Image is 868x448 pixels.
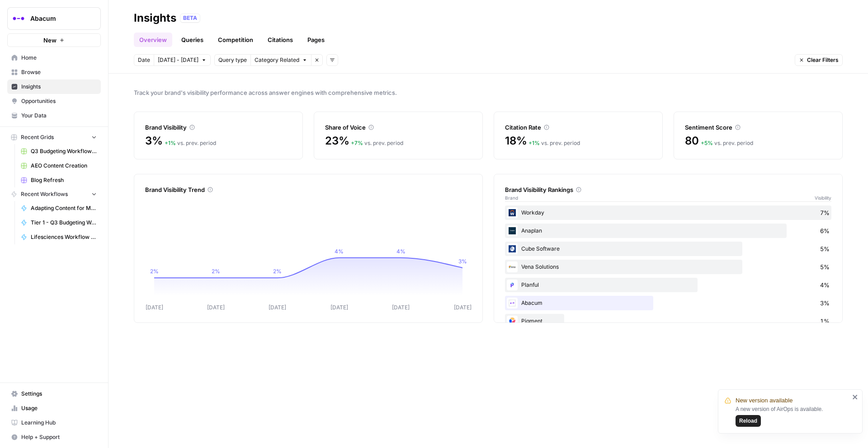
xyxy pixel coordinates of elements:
[21,404,97,412] span: Usage
[43,36,57,45] span: New
[31,233,97,241] span: Lifesciences Workflow ([DATE])
[21,433,97,441] span: Help + Support
[507,316,518,327] img: qfv32da3tpg2w5aeicyrs9tdltut
[154,54,211,66] button: [DATE] - [DATE]
[21,54,97,62] span: Home
[505,296,831,310] div: Abacum
[396,248,406,255] tspan: 4%
[507,225,518,236] img: i3l0twinuru4r0ir99tvr9iljmmv
[7,65,101,79] a: Browse
[30,14,85,23] span: Abacum
[7,33,101,47] button: New
[17,201,101,215] a: Adapting Content for Microdemos Pages
[21,190,68,198] span: Recent Workflows
[820,208,830,217] span: 7%
[685,123,831,132] div: Sentiment Score
[7,187,101,201] button: Recent Workflows
[351,140,363,146] span: + 7 %
[507,207,518,218] img: jzoxgx4vsp0oigc9x6a9eruy45gz
[815,194,831,201] span: Visibility
[685,134,699,148] span: 80
[454,304,472,311] tspan: [DATE]
[250,54,311,66] button: Category Related
[145,123,292,132] div: Brand Visibility
[207,304,225,311] tspan: [DATE]
[134,88,843,97] span: Track your brand's visibility performance across answer engines with comprehensive metrics.
[31,147,97,155] span: Q3 Budgeting Workflows (ATL/BTL) Grid
[795,54,843,66] button: Clear Filters
[158,56,198,64] span: [DATE] - [DATE]
[7,7,101,30] button: Workspace: Abacum
[505,278,831,292] div: Planful
[458,258,467,265] tspan: 3%
[7,131,101,144] button: Recent Grids
[505,224,831,238] div: Anaplan
[507,280,518,290] img: 9ardner9qrd15gzuoui41lelvr0l
[505,260,831,274] div: Vena Solutions
[17,144,101,159] a: Q3 Budgeting Workflows (ATL/BTL) Grid
[505,123,651,132] div: Citation Rate
[7,79,101,94] a: Insights
[212,268,220,275] tspan: 2%
[21,83,97,91] span: Insights
[736,396,793,405] span: New version available
[7,51,101,65] a: Home
[701,140,713,146] span: + 5 %
[852,393,859,401] button: close
[21,419,97,427] span: Learning Hub
[10,10,27,27] img: Abacum Logo
[507,298,518,308] img: 4u3t5ag124w64ozvv2ge5jkmdj7i
[21,390,97,398] span: Settings
[330,304,348,311] tspan: [DATE]
[7,387,101,401] a: Settings
[21,97,97,105] span: Opportunities
[820,226,830,235] span: 6%
[351,139,403,147] div: vs. prev. period
[335,248,344,255] tspan: 4%
[807,56,839,64] span: Clear Filters
[21,133,54,141] span: Recent Grids
[505,185,831,194] div: Brand Visibility Rankings
[31,204,97,212] span: Adapting Content for Microdemos Pages
[820,244,830,253] span: 5%
[528,139,580,147] div: vs. prev. period
[138,56,150,64] span: Date
[7,415,101,430] a: Learning Hub
[17,159,101,173] a: AEO Content Creation
[218,56,247,64] span: Query type
[176,33,209,47] a: Queries
[21,112,97,120] span: Your Data
[180,14,200,23] div: BETA
[273,268,282,275] tspan: 2%
[820,299,830,308] span: 3%
[31,176,97,184] span: Blog Refresh
[505,194,518,201] span: Brand
[736,405,849,427] div: A new version of AirOps is available.
[820,262,830,271] span: 5%
[212,33,259,47] a: Competition
[134,11,176,25] div: Insights
[505,242,831,256] div: Cube Software
[17,215,101,230] a: Tier 1 - Q3 Budgeting Workflows
[31,162,97,170] span: AEO Content Creation
[392,304,410,311] tspan: [DATE]
[325,134,349,148] span: 23%
[150,268,159,275] tspan: 2%
[507,243,518,254] img: 5c1vvc5slkkcrghzqv8odreykg6a
[31,219,97,227] span: Tier 1 - Q3 Budgeting Workflows
[145,185,472,194] div: Brand Visibility Trend
[21,68,97,76] span: Browse
[7,401,101,415] a: Usage
[269,304,286,311] tspan: [DATE]
[262,33,298,47] a: Citations
[302,33,330,47] a: Pages
[528,140,540,146] span: + 1 %
[505,205,831,220] div: Workday
[505,134,527,148] span: 18%
[7,94,101,108] a: Opportunities
[325,123,472,132] div: Share of Voice
[507,261,518,272] img: 2br2unh0zov217qnzgjpoog1wm0p
[739,417,757,425] span: Reload
[165,139,216,147] div: vs. prev. period
[820,280,830,289] span: 4%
